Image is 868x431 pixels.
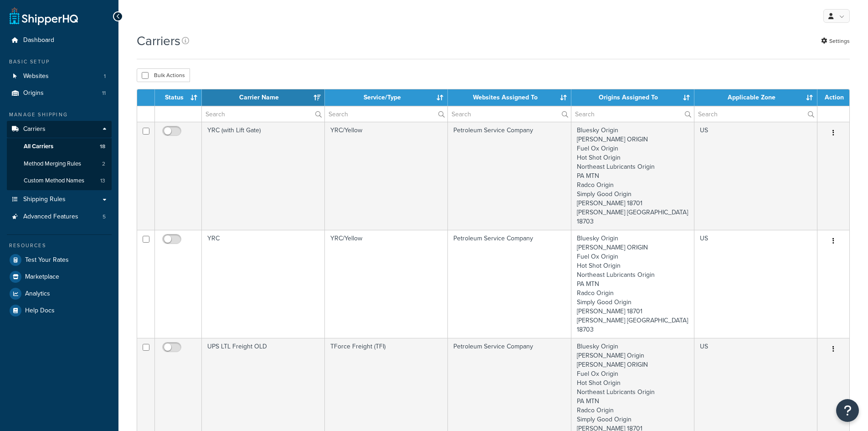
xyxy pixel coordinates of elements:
td: Petroleum Service Company [448,122,571,230]
td: YRC/Yellow [325,122,448,230]
button: Bulk Actions [137,68,190,82]
th: Websites Assigned To: activate to sort column ascending [448,89,571,106]
li: Websites [7,68,112,85]
li: Advanced Features [7,208,112,225]
span: Websites [23,73,49,80]
a: Carriers [7,121,112,138]
th: Action [817,89,849,106]
a: Method Merging Rules 2 [7,156,112,172]
li: Method Merging Rules [7,156,112,172]
a: Marketplace [7,269,112,285]
span: 2 [102,160,105,168]
button: Open Resource Center [836,399,859,422]
td: Bluesky Origin [PERSON_NAME] ORIGIN Fuel Ox Origin Hot Shot Origin Northeast Lubricants Origin PA... [571,230,694,338]
td: Petroleum Service Company [448,230,571,338]
input: Search [325,106,447,122]
td: YRC/Yellow [325,230,448,338]
th: Origins Assigned To: activate to sort column ascending [571,89,694,106]
a: Help Docs [7,302,112,319]
a: Custom Method Names 13 [7,172,112,189]
div: Manage Shipping [7,111,112,119]
span: Dashboard [23,36,54,44]
span: Shipping Rules [23,196,66,203]
th: Carrier Name: activate to sort column ascending [202,89,325,106]
li: Origins [7,85,112,102]
li: Custom Method Names [7,172,112,189]
a: Settings [821,35,850,47]
td: Bluesky Origin [PERSON_NAME] ORIGIN Fuel Ox Origin Hot Shot Origin Northeast Lubricants Origin PA... [571,122,694,230]
li: Carriers [7,121,112,190]
span: 5 [103,213,106,221]
td: US [694,230,817,338]
h1: Carriers [137,32,180,50]
span: Marketplace [25,273,59,281]
span: 11 [102,89,106,97]
a: Analytics [7,286,112,302]
a: Advanced Features 5 [7,208,112,225]
span: Method Merging Rules [24,160,81,168]
input: Search [448,106,570,122]
a: Shipping Rules [7,191,112,208]
th: Service/Type: activate to sort column ascending [325,89,448,106]
span: 13 [100,177,105,185]
td: US [694,122,817,230]
span: All Carriers [24,143,53,151]
span: Origins [23,89,44,97]
a: Dashboard [7,32,112,49]
th: Applicable Zone: activate to sort column ascending [694,89,817,106]
a: ShipperHQ Home [10,7,78,25]
input: Search [202,106,324,122]
a: Test Your Rates [7,252,112,268]
span: Analytics [25,290,50,298]
li: All Carriers [7,138,112,155]
span: 18 [100,143,105,151]
div: Basic Setup [7,58,112,66]
span: Advanced Features [23,213,78,221]
span: Carriers [23,125,46,133]
input: Search [571,106,694,122]
td: YRC [202,230,325,338]
a: Websites 1 [7,68,112,85]
span: Test Your Rates [25,256,69,264]
td: YRC (with Lift Gate) [202,122,325,230]
span: Custom Method Names [24,177,84,185]
div: Resources [7,242,112,249]
span: Help Docs [25,307,55,315]
span: 1 [104,73,106,80]
th: Status: activate to sort column ascending [155,89,202,106]
a: All Carriers 18 [7,138,112,155]
input: Search [694,106,817,122]
a: Origins 11 [7,85,112,102]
